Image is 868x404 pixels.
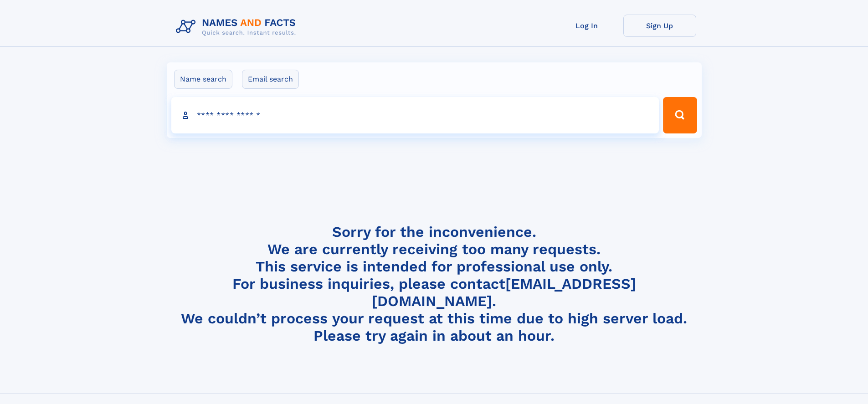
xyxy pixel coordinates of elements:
[172,223,696,345] h4: Sorry for the inconvenience. We are currently receiving too many requests. This service is intend...
[623,15,696,37] a: Sign Up
[372,275,636,310] a: [EMAIL_ADDRESS][DOMAIN_NAME]
[171,97,659,133] input: search input
[663,97,697,133] button: Search Button
[172,15,303,39] img: Logo Names and Facts
[174,70,232,89] label: Name search
[242,70,299,89] label: Email search
[550,15,623,37] a: Log In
